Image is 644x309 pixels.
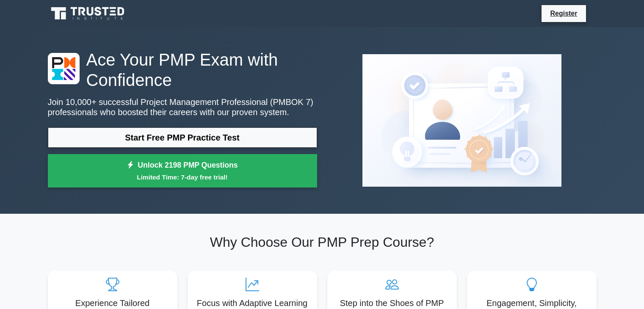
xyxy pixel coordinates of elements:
h1: Ace Your PMP Exam with Confidence [48,50,317,90]
a: Register [545,8,582,19]
small: Limited Time: 7-day free trial! [58,172,307,182]
h5: Focus with Adaptive Learning [194,298,310,308]
p: Join 10,000+ successful Project Management Professional (PMBOK 7) professionals who boosted their... [48,97,317,117]
img: Project Management Professional (PMBOK 7) Preview [356,47,568,193]
a: Start Free PMP Practice Test [48,127,317,148]
h2: Why Choose Our PMP Prep Course? [48,234,597,250]
a: Unlock 2198 PMP QuestionsLimited Time: 7-day free trial! [48,154,317,188]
